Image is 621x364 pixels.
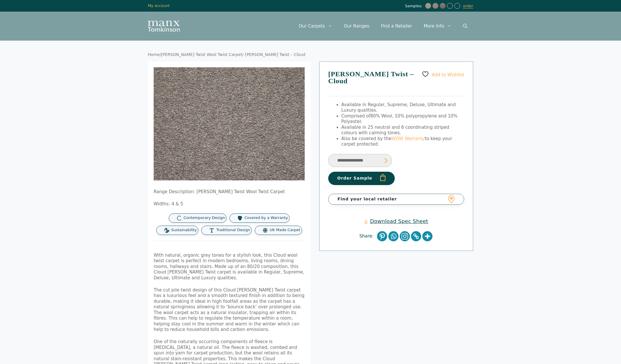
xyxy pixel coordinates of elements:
a: [PERSON_NAME] Twist Wool Twist Carpet [161,52,242,57]
a: More Info [418,17,457,35]
a: Add to Wishlist [422,70,464,78]
a: My account [148,3,170,8]
span: Traditional Design [216,228,250,233]
img: Tomkinson Twist - Dollar [432,3,438,9]
span: Available in Regular, Supreme, Deluxe, Ultimate and Luxury qualities. [341,102,456,113]
span: Covered by a Warranty [244,215,288,220]
li: Also be covered by the to keep your carpet protected. [341,136,464,147]
a: Pinterest [377,231,387,241]
span: UK Made Carpet [270,228,300,233]
img: Tomkinson Twist - Moleskin [440,3,446,9]
img: Manx Tomkinson [148,21,180,32]
a: Instagram [400,231,410,241]
a: order [463,4,473,8]
a: Our Carpets [293,17,338,35]
p: Widths: 4 & 5 [154,201,305,207]
span: Comprised of [341,113,370,119]
a: Find a Retailer [375,17,418,35]
span: Samples: [405,4,424,9]
span: Contemporary Design [184,215,225,220]
span: 80% Wool, 10% polypropylene and 10% Polyester. [341,113,457,124]
span: Available in 25 neutral and 6 coordinating striped colours with calming tones. [341,125,449,136]
span: Add to Wishlist [432,72,464,77]
a: WOW Warranty [391,136,425,141]
a: Home [148,52,160,57]
a: Find your local retailer [328,194,464,205]
nav: Primary [293,17,473,35]
span: Sustainability [171,228,197,233]
nav: Breadcrumb [148,52,473,57]
h1: [PERSON_NAME] Twist – Cloud [328,70,464,96]
a: Download Spec Sheet [364,218,428,224]
a: Copy Link [411,231,421,241]
a: Open Search Bar [457,17,473,35]
button: Order Sample [328,172,395,185]
p: Range Description: [PERSON_NAME] Twist Wool Twist Carpet [154,189,305,195]
a: Whatsapp [388,231,399,241]
a: More [422,231,432,241]
img: Country Twist - Rambling [425,3,431,9]
a: Our Ranges [338,17,375,35]
span: The cut pile twist design of this Cloud [PERSON_NAME] Twist carpet has a luxurious feel and a smo... [154,287,304,332]
span: Share: [359,233,376,239]
span: With natural, organic grey tones for a stylish look, this Cloud wool twist carpet is perfect in m... [154,253,304,280]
